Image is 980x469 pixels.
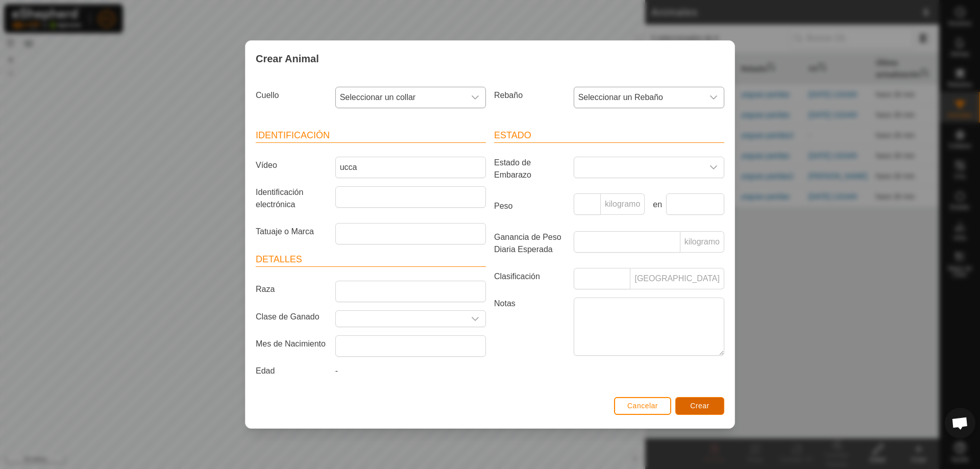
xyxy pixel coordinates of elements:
font: Estado [494,130,531,140]
font: Crear [690,402,709,410]
font: kilogramo [605,200,640,208]
font: Crear Animal [256,53,319,64]
button: Crear [675,397,724,415]
font: Notas [494,299,516,308]
font: Edad [256,366,275,375]
font: Cuello [256,91,279,100]
font: Clasificación [494,272,540,281]
font: Vídeo [256,161,277,169]
font: Raza [256,285,275,293]
div: disparador desplegable [465,87,485,108]
font: Peso [494,202,512,210]
font: kilogramo [684,237,720,246]
span: 2144639516 [336,87,465,108]
font: Estado de Embarazo [494,158,531,179]
div: disparador desplegable [703,157,724,178]
font: Detalles [256,254,302,264]
font: Identificación electrónica [256,188,303,209]
font: en [653,200,662,209]
font: Identificación [256,130,330,140]
font: Ganancia de Peso Diaria Esperada [494,233,561,254]
button: Cancelar [614,397,671,415]
div: disparador desplegable [703,87,724,108]
div: disparador desplegable [465,311,485,327]
span: yeguas paridas2 [574,87,703,108]
font: [GEOGRAPHIC_DATA] [634,274,720,283]
div: Chat abierto [945,408,975,438]
font: Clase de Ganado [256,312,320,321]
font: Cancelar [627,402,658,410]
font: Rebaño [494,91,523,100]
font: - [335,366,338,375]
font: Seleccionar un Rebaño [578,93,663,102]
font: Tatuaje o Marca [256,227,314,236]
font: Seleccionar un collar [340,93,416,102]
font: Mes de Nacimiento [256,339,326,348]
